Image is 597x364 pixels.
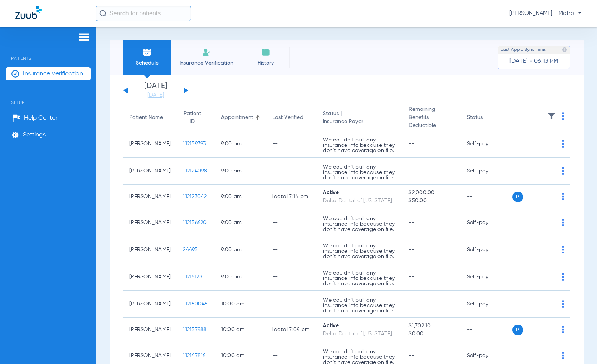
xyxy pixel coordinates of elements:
span: Last Appt. Sync Time: [501,46,547,54]
div: Appointment [221,114,253,122]
span: Insurance Verification [177,59,236,67]
img: group-dot-blue.svg [562,112,564,120]
span: Deductible [408,122,454,130]
img: group-dot-blue.svg [562,273,564,281]
div: Active [323,189,396,197]
td: -- [266,291,317,318]
p: We couldn’t pull any insurance info because they don’t have coverage on file. [323,137,396,153]
img: hamburger-icon [78,32,90,42]
td: 9:00 AM [215,236,266,263]
span: $2,000.00 [408,189,454,197]
td: Self-pay [461,291,512,318]
p: We couldn’t pull any insurance info because they don’t have coverage on file. [323,243,396,259]
span: 112159393 [183,141,206,146]
input: Search for patients [96,6,191,21]
img: group-dot-blue.svg [562,219,564,226]
td: [PERSON_NAME] [123,236,177,263]
td: -- [266,263,317,291]
a: [DATE] [133,91,179,99]
td: Self-pay [461,236,512,263]
td: [PERSON_NAME] [123,130,177,158]
span: -- [408,301,414,307]
td: 9:00 AM [215,130,266,158]
span: -- [408,141,414,146]
th: Status | [317,106,402,130]
div: Delta Dental of [US_STATE] [323,330,396,338]
td: -- [266,209,317,236]
span: History [247,59,284,67]
td: [DATE] 7:14 PM [266,185,317,209]
span: 112160046 [183,301,207,307]
th: Status [461,106,512,130]
td: 9:00 AM [215,158,266,185]
img: group-dot-blue.svg [562,326,564,333]
td: -- [461,318,512,342]
td: [PERSON_NAME] [123,318,177,342]
td: 9:00 AM [215,185,266,209]
td: -- [461,185,512,209]
div: Appointment [221,114,260,122]
span: 24495 [183,247,198,252]
span: -- [408,274,414,279]
div: Active [323,322,396,330]
td: Self-pay [461,209,512,236]
td: 9:00 AM [215,263,266,291]
span: Help Center [24,114,57,122]
span: 112156620 [183,220,207,225]
span: 112124098 [183,168,207,174]
img: group-dot-blue.svg [562,300,564,308]
span: Schedule [129,59,165,67]
td: [PERSON_NAME] [123,185,177,209]
td: [PERSON_NAME] [123,291,177,318]
td: [PERSON_NAME] [123,158,177,185]
th: Remaining Benefits | [402,106,460,130]
img: group-dot-blue.svg [562,140,564,148]
td: 10:00 AM [215,318,266,342]
img: Search Icon [99,10,106,17]
span: Insurance Verification [23,70,83,78]
span: $50.00 [408,197,454,205]
p: We couldn’t pull any insurance info because they don’t have coverage on file. [323,216,396,232]
img: History [261,48,270,57]
li: [DATE] [133,82,179,99]
span: P [512,192,523,202]
span: Setup [6,88,91,105]
div: Patient Name [129,114,163,122]
span: Settings [23,131,46,139]
td: 10:00 AM [215,291,266,318]
div: Last Verified [272,114,303,122]
span: -- [408,220,414,225]
span: 112157988 [183,327,207,332]
td: -- [266,130,317,158]
td: [PERSON_NAME] [123,209,177,236]
td: -- [266,158,317,185]
span: 112147816 [183,353,205,358]
img: Zuub Logo [15,6,42,19]
td: Self-pay [461,263,512,291]
img: group-dot-blue.svg [562,167,564,175]
img: group-dot-blue.svg [562,246,564,253]
span: Insurance Payer [323,118,396,126]
img: Schedule [143,48,152,57]
span: -- [408,353,414,358]
span: 112161231 [183,274,204,279]
span: -- [408,168,414,174]
td: Self-pay [461,130,512,158]
td: 9:00 AM [215,209,266,236]
div: Delta Dental of [US_STATE] [323,197,396,205]
p: We couldn’t pull any insurance info because they don’t have coverage on file. [323,297,396,314]
span: Patients [6,44,91,61]
td: [PERSON_NAME] [123,263,177,291]
img: group-dot-blue.svg [562,193,564,200]
div: Patient Name [129,114,171,122]
img: Manual Insurance Verification [202,48,211,57]
div: Last Verified [272,114,311,122]
span: [DATE] - 06:13 PM [509,57,558,65]
span: P [512,325,523,335]
div: Patient ID [183,110,208,126]
span: $0.00 [408,330,454,338]
img: filter.svg [548,112,555,120]
span: [PERSON_NAME] - Metro [509,10,582,17]
span: -- [408,247,414,252]
span: 112123042 [183,194,207,199]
